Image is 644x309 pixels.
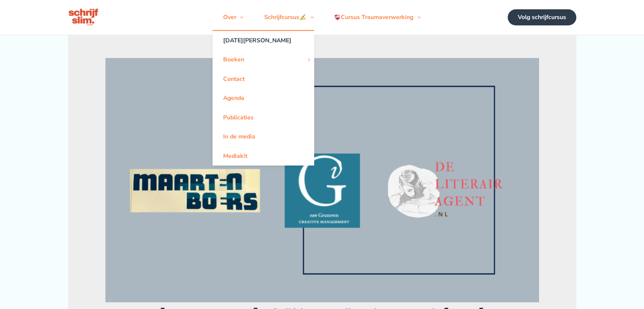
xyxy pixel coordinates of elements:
[213,146,314,166] a: Mediakit
[306,5,314,30] span: Menu schakelen
[236,5,243,30] span: Menu schakelen
[213,69,314,88] a: Contact
[213,88,314,108] a: Agenda
[254,5,324,30] a: SchrijfcursusMenu schakelen
[213,50,314,69] a: BoekenMenu schakelen
[508,9,576,25] a: Volg schrijfcursus
[68,8,100,27] img: schrijfcursus schrijfslim academy
[213,127,314,146] a: In de media
[213,5,431,30] nav: Navigatie op de site: Menu
[413,5,421,30] span: Menu schakelen
[213,108,314,127] a: Publicaties
[324,5,431,30] a: Cursus TraumaverwerkingMenu schakelen
[300,14,306,20] img: ✍️
[213,5,254,30] a: OverMenu schakelen
[305,58,313,61] span: Menu schakelen
[334,14,340,20] img: ❤️‍🩹
[213,31,314,50] a: [DATE][PERSON_NAME]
